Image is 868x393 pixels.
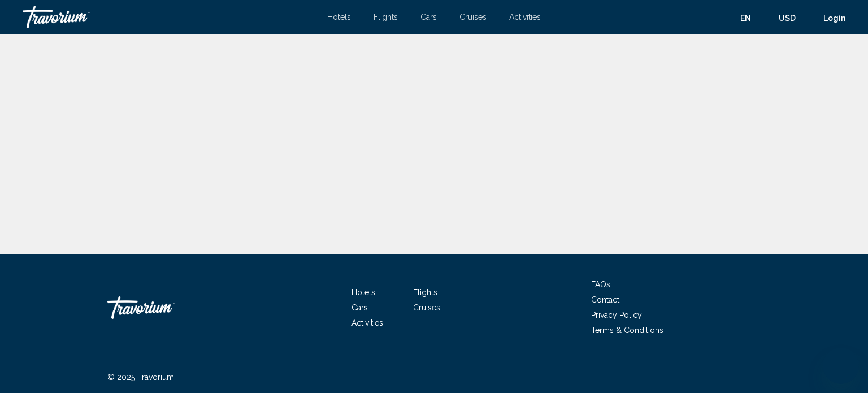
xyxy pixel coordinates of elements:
[107,291,220,325] a: Travorium
[351,288,375,297] a: Hotels
[23,6,316,28] a: Travorium
[591,326,663,335] a: Terms & Conditions
[823,14,845,23] a: Login
[420,12,437,21] a: Cars
[740,14,751,23] span: en
[779,10,806,26] button: Change currency
[413,288,437,297] a: Flights
[591,310,642,319] a: Privacy Policy
[591,295,619,304] a: Contact
[351,318,383,327] a: Activities
[591,280,610,289] a: FAQs
[459,12,487,21] a: Cruises
[823,348,859,384] iframe: Button to launch messaging window
[351,303,368,312] a: Cars
[509,12,541,21] a: Activities
[327,12,351,21] a: Hotels
[413,303,440,312] a: Cruises
[740,10,762,26] button: Change language
[107,373,174,382] span: © 2025 Travorium
[779,14,796,23] span: USD
[374,12,398,21] a: Flights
